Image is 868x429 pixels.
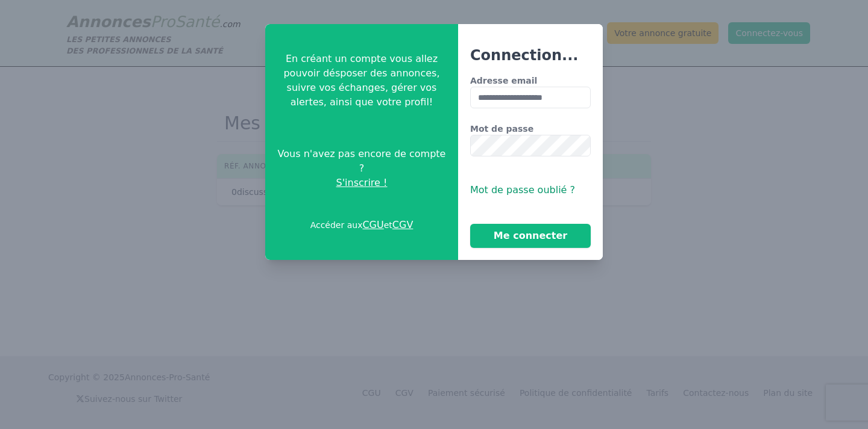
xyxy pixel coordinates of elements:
label: Mot de passe [470,123,591,135]
span: S'inscrire ! [336,176,388,190]
p: En créant un compte vous allez pouvoir désposer des annonces, suivre vos échanges, gérer vos aler... [275,52,448,110]
a: CGU [362,219,383,230]
label: Adresse email [470,75,591,87]
span: Vous n'avez pas encore de compte ? [275,147,448,176]
a: CGV [392,219,414,230]
button: Me connecter [470,224,591,248]
span: Mot de passe oublié ? [470,184,575,196]
p: Accéder aux et [310,218,414,232]
h3: Connection... [470,46,591,65]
